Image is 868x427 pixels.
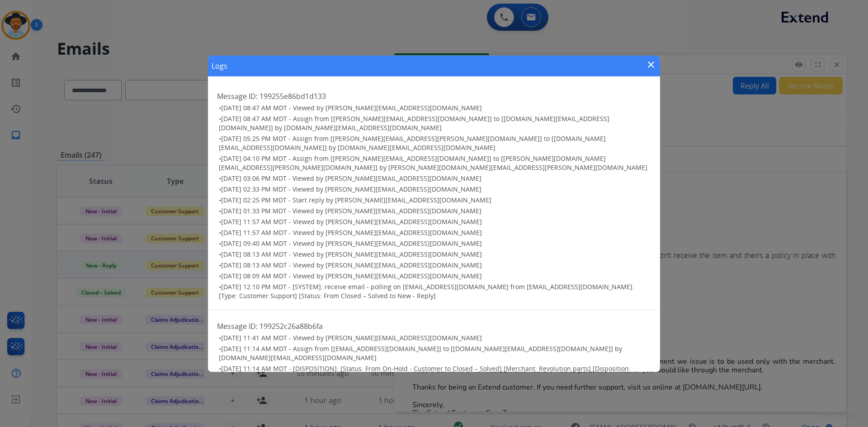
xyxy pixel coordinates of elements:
[219,282,651,300] h3: •
[219,114,651,132] h3: •
[221,185,481,193] span: [DATE] 02:33 PM MDT - Viewed by [PERSON_NAME][EMAIL_ADDRESS][DOMAIN_NAME]
[221,206,481,215] span: [DATE] 01:33 PM MDT - Viewed by [PERSON_NAME][EMAIL_ADDRESS][DOMAIN_NAME]
[221,196,491,204] span: [DATE] 02:25 PM MDT - Start reply by [PERSON_NAME][EMAIL_ADDRESS][DOMAIN_NAME]
[219,239,651,248] h3: •
[818,411,859,422] p: 0.20.1027RC
[221,103,482,112] span: [DATE] 08:47 AM MDT - Viewed by [PERSON_NAME][EMAIL_ADDRESS][DOMAIN_NAME]
[221,272,482,280] span: [DATE] 08:09 AM MDT - Viewed by [PERSON_NAME][EMAIL_ADDRESS][DOMAIN_NAME]
[219,344,651,362] h3: •
[219,272,651,281] h3: •
[219,364,651,382] h3: •
[259,321,323,331] span: 199252c26a88b6fa
[219,134,651,152] h3: •
[212,61,227,71] h1: Logs
[219,103,651,113] h3: •
[217,91,258,101] span: Message ID:
[219,282,634,300] span: [DATE] 12:10 PM MDT - [SYSTEM]: receive email - polling on [EMAIL_ADDRESS][DOMAIN_NAME] from [EMA...
[221,228,482,237] span: [DATE] 11:57 AM MDT - Viewed by [PERSON_NAME][EMAIL_ADDRESS][DOMAIN_NAME]
[219,196,651,205] h3: •
[259,91,326,101] span: 199255e86bd1d133
[221,174,481,183] span: [DATE] 03:06 PM MDT - Viewed by [PERSON_NAME][EMAIL_ADDRESS][DOMAIN_NAME]
[219,333,651,343] h3: •
[219,114,609,132] span: [DATE] 08:47 AM MDT - Assign from [[PERSON_NAME][EMAIL_ADDRESS][DOMAIN_NAME]] to [[DOMAIN_NAME][E...
[219,344,622,362] span: [DATE] 11:14 AM MDT - Assign from [[EMAIL_ADDRESS][DOMAIN_NAME]] to [[DOMAIN_NAME][EMAIL_ADDRESS]...
[217,321,258,331] span: Message ID:
[221,333,482,342] span: [DATE] 11:41 AM MDT - Viewed by [PERSON_NAME][EMAIL_ADDRESS][DOMAIN_NAME]
[219,134,606,152] span: [DATE] 05:25 PM MDT - Assign from [[PERSON_NAME][EMAIL_ADDRESS][PERSON_NAME][DOMAIN_NAME]] to [[D...
[219,261,651,270] h3: •
[221,217,482,226] span: [DATE] 11:57 AM MDT - Viewed by [PERSON_NAME][EMAIL_ADDRESS][DOMAIN_NAME]
[219,154,651,172] h3: •
[219,185,651,194] h3: •
[219,154,647,172] span: [DATE] 04:10 PM MDT - Assign from [[PERSON_NAME][EMAIL_ADDRESS][DOMAIN_NAME]] to [[PERSON_NAME][D...
[219,250,651,259] h3: •
[219,364,631,382] span: [DATE] 11:14 AM MDT - [DISPOSITION]: [Status: From On-Hold - Customer to Closed – Solved] [Mercha...
[219,228,651,237] h3: •
[646,59,656,70] mat-icon: close
[221,261,482,269] span: [DATE] 08:13 AM MDT - Viewed by [PERSON_NAME][EMAIL_ADDRESS][DOMAIN_NAME]
[219,206,651,216] h3: •
[221,239,482,248] span: [DATE] 09:40 AM MDT - Viewed by [PERSON_NAME][EMAIL_ADDRESS][DOMAIN_NAME]
[219,174,651,183] h3: •
[219,217,651,226] h3: •
[221,250,482,258] span: [DATE] 08:13 AM MDT - Viewed by [PERSON_NAME][EMAIL_ADDRESS][DOMAIN_NAME]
